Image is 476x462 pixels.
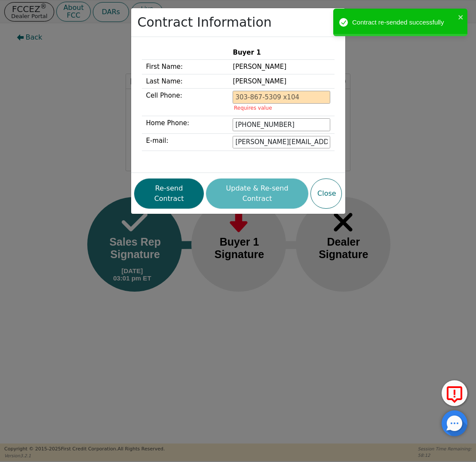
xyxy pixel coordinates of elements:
td: [PERSON_NAME] [228,60,334,74]
td: [PERSON_NAME] [228,74,334,89]
input: 303-867-5309 x104 [233,91,330,104]
button: Re-send Contract [134,179,204,209]
input: 303-867-5309 x104 [233,118,330,131]
p: Requires value [234,106,329,111]
button: Report Error to FCC [442,380,467,406]
td: Cell Phone: [142,89,229,116]
button: close [458,12,464,22]
td: Home Phone: [142,116,229,134]
td: E-mail: [142,133,229,151]
th: Buyer 1 [228,46,334,60]
button: Close [310,179,342,209]
div: Contract re-sended successfully [352,18,455,28]
td: Last Name: [142,74,229,89]
h2: Contract Information [138,15,272,30]
td: First Name: [142,60,229,74]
